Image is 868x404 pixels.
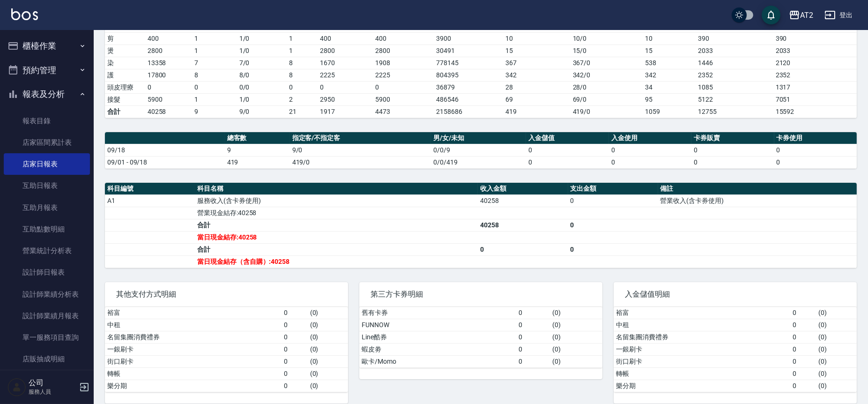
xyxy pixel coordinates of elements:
[816,307,857,319] td: ( 0 )
[192,81,237,93] td: 0
[116,290,337,299] span: 其他支付方式明細
[318,105,373,118] td: 1917
[816,331,857,343] td: ( 0 )
[105,319,282,331] td: 中租
[526,144,608,156] td: 0
[773,81,857,93] td: 1317
[195,255,478,268] td: 當日現金結存（含自購）:40258
[287,93,317,105] td: 2
[773,45,857,57] td: 2033
[195,231,478,243] td: 當日現金結存:40258
[373,32,434,45] td: 400
[478,195,568,207] td: 40258
[614,307,790,319] td: 裕富
[282,307,308,319] td: 0
[192,57,237,69] td: 7
[790,355,816,367] td: 0
[105,195,195,207] td: A1
[195,207,478,219] td: 營業現金結存:40258
[568,243,658,255] td: 0
[282,367,308,380] td: 0
[571,105,643,118] td: 419/0
[4,240,90,262] a: 營業統計分析表
[614,367,790,380] td: 轉帳
[29,378,76,388] h5: 公司
[658,195,857,207] td: 營業收入(含卡券使用)
[504,57,571,69] td: 367
[643,93,696,105] td: 95
[773,105,857,118] td: 15592
[359,307,602,368] table: a dense table
[614,343,790,355] td: 一銀刷卡
[790,380,816,392] td: 0
[145,105,193,118] td: 40258
[105,81,145,93] td: 頭皮理療
[504,93,571,105] td: 69
[225,156,290,168] td: 419
[373,81,434,93] td: 0
[790,307,816,319] td: 0
[614,380,790,392] td: 樂分期
[696,81,773,93] td: 1085
[625,290,846,299] span: 入金儲值明細
[192,93,237,105] td: 1
[4,153,90,175] a: 店家日報表
[571,69,643,81] td: 342 / 0
[105,183,857,268] table: a dense table
[434,45,503,57] td: 30491
[773,69,857,81] td: 2352
[105,307,348,392] table: a dense table
[790,331,816,343] td: 0
[359,355,516,367] td: 歐卡/Momo
[105,132,857,169] table: a dense table
[105,45,145,57] td: 燙
[359,307,516,319] td: 舊有卡券
[478,243,568,255] td: 0
[691,132,774,144] th: 卡券販賣
[145,81,193,93] td: 0
[373,105,434,118] td: 4473
[614,307,857,392] table: a dense table
[643,81,696,93] td: 34
[195,183,478,195] th: 科目名稱
[105,57,145,69] td: 染
[774,144,857,156] td: 0
[643,32,696,45] td: 10
[431,132,526,144] th: 男/女/未知
[816,343,857,355] td: ( 0 )
[11,8,38,20] img: Logo
[195,243,478,255] td: 合計
[145,57,193,69] td: 13358
[192,69,237,81] td: 8
[373,69,434,81] td: 2225
[29,388,76,396] p: 服務人員
[318,69,373,81] td: 2225
[145,45,193,57] td: 2800
[287,57,317,69] td: 8
[237,32,287,45] td: 1 / 0
[571,32,643,45] td: 10 / 0
[434,105,503,118] td: 2158686
[696,93,773,105] td: 5122
[478,219,568,231] td: 40258
[105,367,282,380] td: 轉帳
[526,132,608,144] th: 入金儲值
[318,45,373,57] td: 2800
[192,105,237,118] td: 9
[431,156,526,168] td: 0/0/419
[526,156,608,168] td: 0
[287,45,317,57] td: 1
[691,144,774,156] td: 0
[614,331,790,343] td: 名留集團消費禮券
[237,105,287,118] td: 9/0
[516,331,550,343] td: 0
[318,57,373,69] td: 1670
[550,319,602,331] td: ( 0 )
[105,156,225,168] td: 09/01 - 09/18
[571,93,643,105] td: 69 / 0
[4,305,90,327] a: 設計師業績月報表
[609,156,691,168] td: 0
[504,105,571,118] td: 419
[105,355,282,367] td: 街口刷卡
[643,105,696,118] td: 1059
